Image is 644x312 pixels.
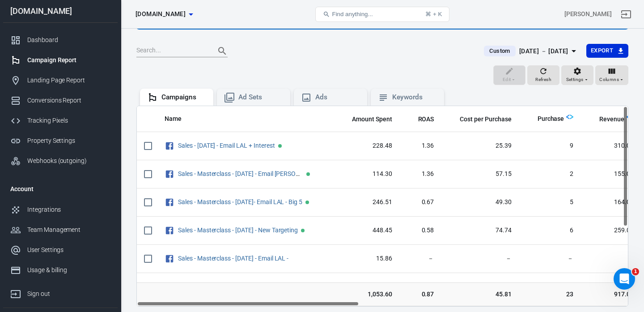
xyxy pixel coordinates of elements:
span: 1 [632,268,639,275]
span: Revenue [599,115,624,124]
span: Active [278,144,282,148]
span: 57.15 [448,170,511,179]
svg: Facebook Ads [165,225,174,236]
span: 5 [526,198,574,207]
span: ROAS [418,115,434,124]
span: 15.86 [340,254,392,263]
div: Account id: RgmCiDus [564,9,612,19]
div: Keywords [392,93,437,102]
span: Purchase [538,115,564,124]
span: － [526,254,574,263]
div: scrollable content [137,106,628,306]
span: － [588,254,634,263]
div: Campaign Report [27,56,110,65]
svg: Facebook Ads [165,141,174,151]
button: Refresh [527,65,559,85]
input: Search... [136,45,208,57]
div: Usage & billing [27,265,110,275]
span: 164.00 [588,198,634,207]
span: The average cost for each "Purchase" event [460,114,511,124]
span: The total return on ad spend [407,114,434,124]
img: tab_keywords_by_traffic_grey.svg [89,52,96,59]
span: － [407,254,434,263]
span: 2 [526,170,574,179]
div: Team Management [27,225,110,235]
div: Webhooks (outgoing) [27,156,110,166]
img: website_grey.svg [14,23,21,30]
span: 155.00 [588,170,634,179]
span: － [448,254,511,263]
span: Name [165,115,182,124]
span: 246.51 [340,198,392,207]
span: 259.00 [588,226,634,235]
span: thrivecart.com [136,9,186,20]
svg: Facebook Ads [165,197,174,208]
span: 49.30 [448,198,511,207]
div: ⌘ + K [425,11,442,17]
a: Property Settings [3,131,118,151]
span: Purchase [526,115,564,124]
img: logo_orange.svg [14,14,21,21]
span: Sales - Masterclass - July 16 - New Targeting [178,227,299,233]
button: Columns [595,65,628,85]
span: Active [306,172,310,176]
span: 448.45 [340,226,392,235]
div: Property Settings [27,136,110,145]
span: Refresh [535,76,551,84]
button: Search [212,40,233,62]
span: 1,053.60 [340,290,392,299]
span: 23 [526,290,574,299]
div: Dashboard [27,35,110,45]
a: Sales - [DATE] - Email LAL + Interest [178,142,275,149]
a: Sign out [3,280,118,304]
button: Settings [561,65,593,85]
div: Ad Sets [238,93,283,102]
span: 1.36 [407,141,434,150]
svg: Unknown Facebook [165,282,174,292]
svg: Facebook Ads [165,253,174,264]
div: User Settings [27,245,110,255]
span: 310.00 [588,141,634,150]
span: The average cost for each "Purchase" event [448,114,511,124]
div: Keywords by Traffic [99,53,151,59]
span: The total return on ad spend [418,114,434,124]
span: 917.00 [588,290,634,299]
span: Sales - Aug 8 - Email LAL + Interest [178,142,276,149]
span: Sales - Masterclass - July 16 - Email LAL [178,171,305,177]
div: [DATE] － [DATE] [519,46,568,57]
a: Webhooks (outgoing) [3,151,118,171]
a: Conversions Report [3,90,118,111]
button: Find anything...⌘ + K [315,7,449,22]
button: Export [586,44,628,58]
span: Cost per Purchase [460,115,511,124]
button: [DOMAIN_NAME] [132,6,196,22]
span: Sales - Masterclass - Aug 4- Email LAL - Big 5 [178,199,304,205]
a: Campaign Report [3,50,118,70]
div: [DOMAIN_NAME] [3,7,118,15]
span: 0.58 [407,226,434,235]
span: The estimated total amount of money you've spent on your campaign, ad set or ad during its schedule. [352,114,392,124]
svg: Facebook Ads [165,169,174,180]
a: Team Management [3,220,118,240]
button: Custom[DATE] － [DATE] [477,44,586,59]
li: Account [3,178,118,200]
span: Sales - Masterclass - Aug 9 - Email LAL - [178,255,290,261]
iframe: Intercom live chat [614,268,635,290]
a: User Settings [3,240,118,260]
span: Name [165,115,193,124]
div: Campaigns [161,93,206,102]
a: Integrations [3,200,118,220]
img: Logo [627,113,634,120]
span: 0.67 [407,198,434,207]
div: Domain: [DOMAIN_NAME] [23,23,98,30]
span: Active [301,229,305,232]
img: tab_domain_overview_orange.svg [24,52,31,59]
div: Tracking Pixels [27,116,110,125]
span: Settings [566,76,584,84]
div: Integrations [27,205,110,214]
span: 74.74 [448,226,511,235]
span: 228.48 [340,141,392,150]
span: Total revenue calculated by AnyTrack. [588,114,624,124]
a: Sales - Masterclass - [DATE] - Email LAL - [178,255,288,262]
span: 0.87 [407,290,434,299]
